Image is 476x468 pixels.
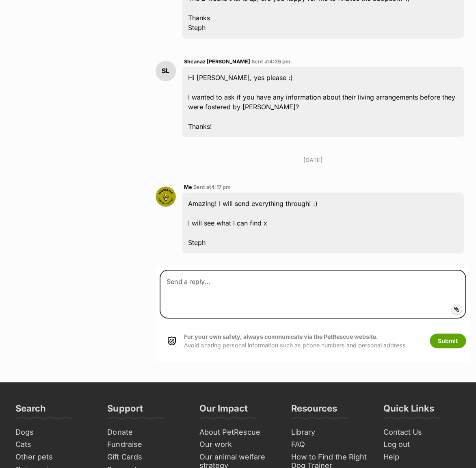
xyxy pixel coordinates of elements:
a: Dogs [12,426,96,439]
p: [DATE] [156,156,470,164]
a: About PetRescue [196,426,280,439]
img: Stephanie Gregg profile pic [156,186,176,207]
strong: For your own safety, always communicate via the PetRescue website. [184,333,378,340]
a: FAQ [288,438,372,451]
span: 4:26 pm [269,58,290,65]
p: Avoid sharing personal information such as phone numbers and personal address. [184,332,407,350]
div: Amazing! I will send everything through! :) I will see what I can find x Steph [182,193,464,253]
a: Help [380,451,464,464]
a: Library [288,426,372,439]
div: SL [156,61,176,81]
h3: Search [15,403,46,419]
span: 4:17 pm [211,184,231,190]
h3: Our Impact [199,403,248,419]
h3: Resources [291,403,337,419]
a: Our work [196,438,280,451]
span: Sent at [193,184,231,190]
span: Me [184,184,192,190]
a: Contact Us [380,426,464,439]
h3: Quick Links [383,403,434,419]
button: Submit [430,334,466,348]
span: Sent at [251,58,290,65]
a: Other pets [12,451,96,464]
span: Sheanaz [PERSON_NAME] [184,58,250,65]
a: Cats [12,438,96,451]
a: Fundraise [104,438,188,451]
a: Gift Cards [104,451,188,464]
div: Hi [PERSON_NAME], yes please :) I wanted to ask if you have any information about their living ar... [182,67,464,137]
h3: Support [107,403,143,419]
a: Donate [104,426,188,439]
a: Log out [380,438,464,451]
